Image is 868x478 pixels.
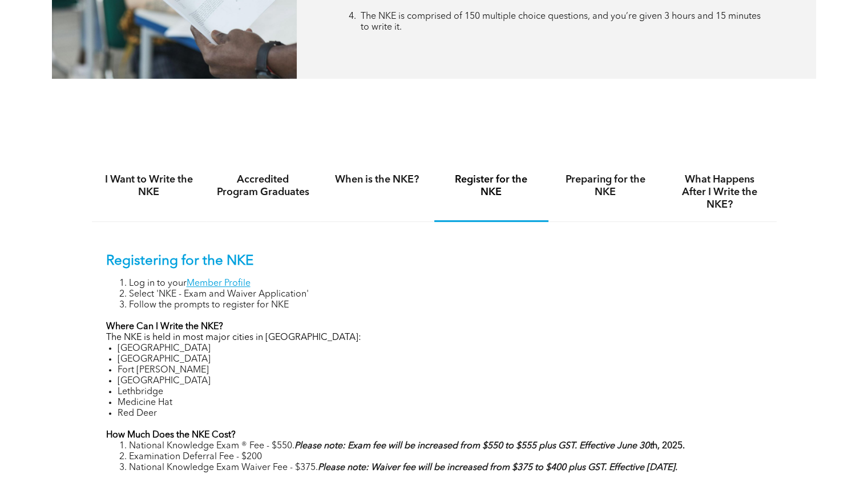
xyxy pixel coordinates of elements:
[129,441,762,452] li: National Knowledge Exam ® Fee - $550.
[129,452,762,463] li: Examination Deferral Fee - $200
[129,300,762,311] li: Follow the prompts to register for NKE
[216,173,310,199] h4: Accredited Program Graduates
[673,173,766,211] h4: What Happens After I Write the NKE?
[118,343,762,354] li: [GEOGRAPHIC_DATA]
[559,173,652,199] h4: Preparing for the NKE
[118,376,762,387] li: [GEOGRAPHIC_DATA]
[118,365,762,376] li: Fort [PERSON_NAME]
[361,12,761,32] span: The NKE is comprised of 150 multiple choice questions, and you’re given 3 hours and 15 minutes to...
[118,387,762,398] li: Lethbridge
[330,173,424,186] h4: When is the NKE?
[318,463,677,472] strong: Please note: Waiver fee will be increased from $375 to $400 plus GST. Effective [DATE].
[129,278,762,289] li: Log in to your
[106,253,762,270] p: Registering for the NKE
[106,322,223,331] strong: Where Can I Write the NKE?
[129,463,762,473] li: National Knowledge Exam Waiver Fee - $375.
[187,279,251,288] a: Member Profile
[106,431,236,440] strong: How Much Does the NKE Cost?
[106,333,762,343] p: The NKE is held in most major cities in [GEOGRAPHIC_DATA]:
[118,398,762,408] li: Medicine Hat
[445,173,538,199] h4: Register for the NKE
[294,441,685,451] strong: h, 2025.
[118,354,762,365] li: [GEOGRAPHIC_DATA]
[129,289,762,300] li: Select 'NKE - Exam and Waiver Application'
[294,441,652,451] em: Please note: Exam fee will be increased from $550 to $555 plus GST. Effective June 30t
[102,173,196,199] h4: I Want to Write the NKE
[118,408,762,419] li: Red Deer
